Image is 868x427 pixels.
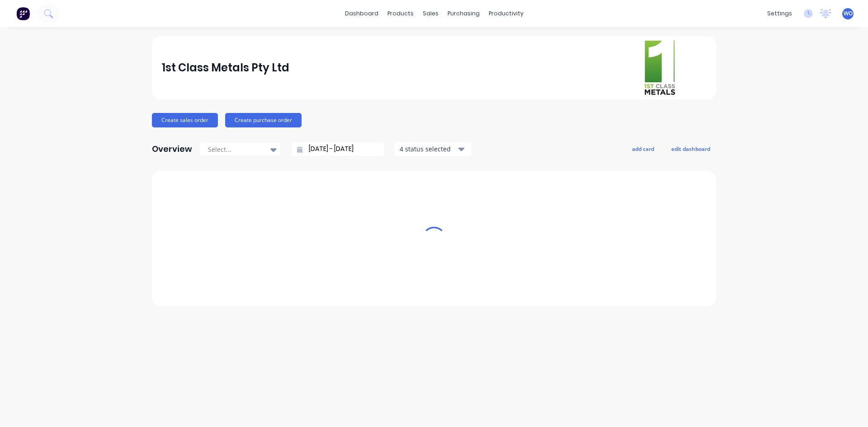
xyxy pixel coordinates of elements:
[225,113,302,127] button: Create purchase order
[162,59,289,77] div: 1st Class Metals Pty Ltd
[16,7,30,20] img: Factory
[626,143,660,155] button: add card
[763,7,797,20] div: settings
[443,7,484,20] div: purchasing
[484,7,528,20] div: productivity
[383,7,418,20] div: products
[152,113,218,127] button: Create sales order
[400,144,457,154] div: 4 status selected
[395,142,472,156] button: 4 status selected
[643,39,676,97] img: 1st Class Metals Pty Ltd
[152,140,192,158] div: Overview
[418,7,443,20] div: sales
[844,9,853,18] span: WO
[340,7,383,20] a: dashboard
[665,143,716,155] button: edit dashboard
